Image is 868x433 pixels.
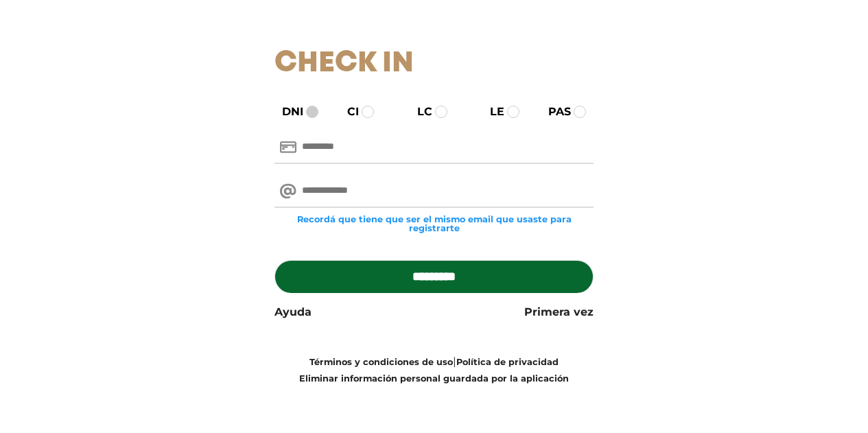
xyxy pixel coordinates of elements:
[524,304,594,320] a: Primera vez
[405,104,432,120] label: LC
[270,104,303,120] label: DNI
[264,353,604,386] div: |
[536,104,571,120] label: PAS
[456,357,559,367] a: Política de privacidad
[478,104,504,120] label: LE
[309,357,453,367] a: Términos y condiciones de uso
[335,104,359,120] label: CI
[274,304,312,320] a: Ayuda
[274,47,594,81] h1: Check In
[299,373,569,384] a: Eliminar información personal guardada por la aplicación
[274,215,594,233] small: Recordá que tiene que ser el mismo email que usaste para registrarte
